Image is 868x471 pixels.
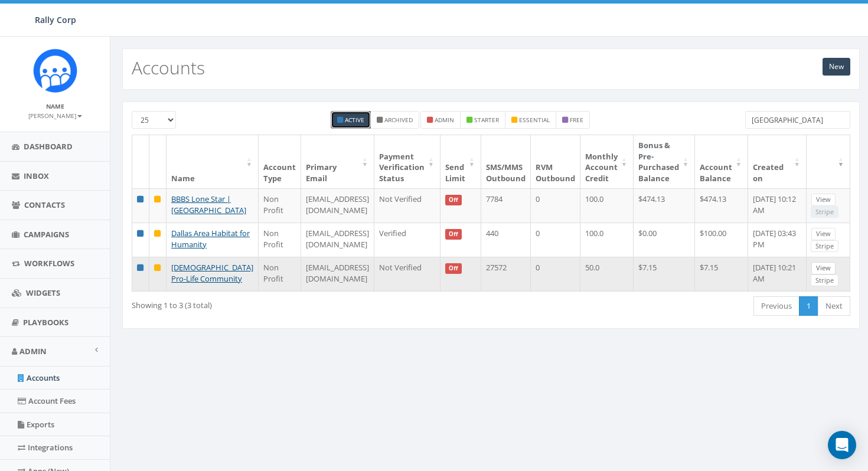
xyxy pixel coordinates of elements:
td: [DATE] 10:21 AM [748,257,807,291]
a: [DEMOGRAPHIC_DATA] Pro-Life Community [171,262,253,284]
small: free [570,116,583,124]
th: RVM Outbound [531,135,580,188]
a: Stripe [811,240,838,253]
a: View [811,194,836,206]
span: Inbox [24,171,49,181]
input: Type to search [745,111,850,129]
td: Non Profit [259,257,301,291]
small: starter [474,116,499,124]
a: 1 [799,296,818,316]
span: Dashboard [24,141,73,152]
span: Rally Corp [35,14,76,25]
th: Account Type [259,135,301,188]
td: [EMAIL_ADDRESS][DOMAIN_NAME] [301,188,374,223]
span: Off [445,263,462,274]
th: Primary Email : activate to sort column ascending [301,135,374,188]
td: [DATE] 10:12 AM [748,188,807,223]
td: Not Verified [374,188,440,223]
td: $474.13 [695,188,748,223]
span: Admin [19,346,47,356]
span: Off [445,195,462,205]
div: Open Intercom Messenger [828,431,856,459]
td: 0 [531,188,580,223]
small: essential [519,116,550,124]
td: $100.00 [695,223,748,257]
a: View [811,228,836,240]
td: 100.0 [580,188,634,223]
th: Monthly Account Credit: activate to sort column ascending [580,135,634,188]
a: BBBS Lone Star | [GEOGRAPHIC_DATA] [171,194,246,215]
td: [EMAIL_ADDRESS][DOMAIN_NAME] [301,257,374,291]
td: $474.13 [634,188,695,223]
td: [EMAIL_ADDRESS][DOMAIN_NAME] [301,223,374,257]
a: View [811,262,836,274]
th: Send Limit: activate to sort column ascending [440,135,481,188]
a: Next [818,296,850,316]
td: Not Verified [374,257,440,291]
td: $0.00 [634,223,695,257]
small: [PERSON_NAME] [28,112,82,120]
span: Contacts [24,199,65,210]
th: SMS/MMS Outbound [481,135,531,188]
td: [DATE] 03:43 PM [748,223,807,257]
th: Bonus &amp; Pre-Purchased Balance: activate to sort column ascending [634,135,695,188]
th: Payment Verification Status : activate to sort column ascending [374,135,440,188]
th: Account Balance: activate to sort column ascending [695,135,748,188]
span: Off [445,229,462,240]
td: $7.15 [634,257,695,291]
td: 0 [531,257,580,291]
td: 7784 [481,188,531,223]
td: Non Profit [259,223,301,257]
a: Stripe [811,274,838,287]
td: 27572 [481,257,531,291]
a: New [823,58,850,76]
th: Name: activate to sort column ascending [167,135,259,188]
td: 440 [481,223,531,257]
small: Active [345,116,364,124]
th: Created on: activate to sort column ascending [748,135,807,188]
img: Icon_1.png [33,48,77,93]
small: Name [46,102,64,110]
td: 50.0 [580,257,634,291]
small: Archived [384,116,413,124]
a: Previous [753,296,800,316]
span: Playbooks [23,317,68,328]
td: 100.0 [580,223,634,257]
span: Workflows [24,258,74,269]
span: Widgets [26,287,60,298]
h2: Accounts [132,58,205,77]
td: $7.15 [695,257,748,291]
span: Campaigns [24,229,69,240]
td: 0 [531,223,580,257]
td: Verified [374,223,440,257]
small: admin [435,116,454,124]
td: Non Profit [259,188,301,223]
a: [PERSON_NAME] [28,110,82,120]
div: Showing 1 to 3 (3 total) [132,295,421,311]
a: Dallas Area Habitat for Humanity [171,228,250,250]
